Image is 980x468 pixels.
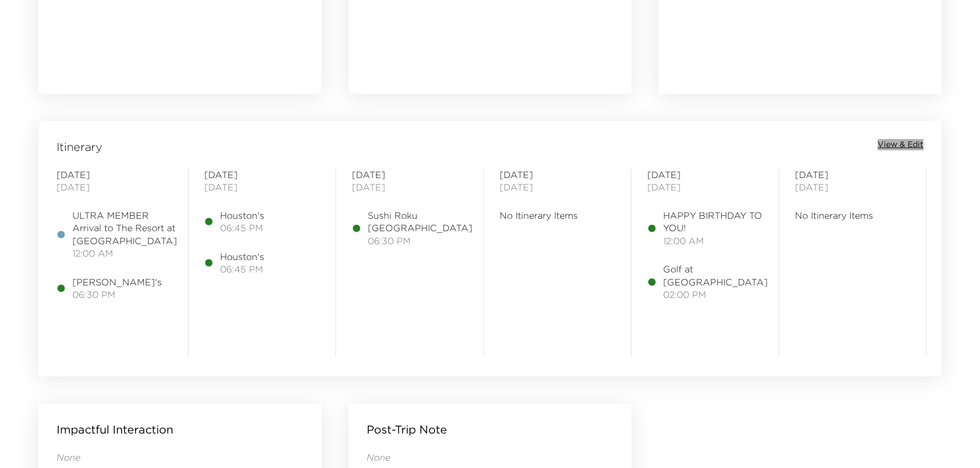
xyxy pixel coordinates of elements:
span: 06:45 PM [220,222,264,234]
span: Golf at [GEOGRAPHIC_DATA] [663,263,768,288]
span: 12:00 AM [72,247,177,259]
span: [DATE] [647,181,763,193]
span: 06:30 PM [72,288,162,301]
span: [DATE] [500,168,615,181]
span: [DATE] [352,168,467,181]
p: Impactful Interaction [57,422,173,437]
span: Itinerary [57,139,102,155]
p: Post-Trip Note [367,422,447,437]
span: 06:30 PM [368,235,472,247]
button: View & Edit [878,139,923,150]
span: No Itinerary Items [500,209,615,222]
span: Sushi Roku [GEOGRAPHIC_DATA] [368,209,472,235]
span: [DATE] [795,181,910,193]
span: No Itinerary Items [795,209,910,222]
span: 06:45 PM [220,263,264,275]
span: 02:00 PM [663,288,768,301]
span: [DATE] [647,168,763,181]
span: [DATE] [204,181,320,193]
p: None [367,451,613,463]
span: ULTRA MEMBER Arrival to The Resort at [GEOGRAPHIC_DATA] [72,209,177,247]
span: HAPPY BIRTHDAY TO YOU! [663,209,763,235]
span: [PERSON_NAME]'s [72,276,162,288]
span: [DATE] [352,181,467,193]
span: Houston's [220,209,264,222]
span: Houston's [220,250,264,263]
span: [DATE] [500,181,615,193]
span: [DATE] [57,168,172,181]
span: [DATE] [57,181,172,193]
span: [DATE] [204,168,320,181]
p: None [57,451,303,463]
span: 12:00 AM [663,235,763,247]
span: [DATE] [795,168,910,181]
